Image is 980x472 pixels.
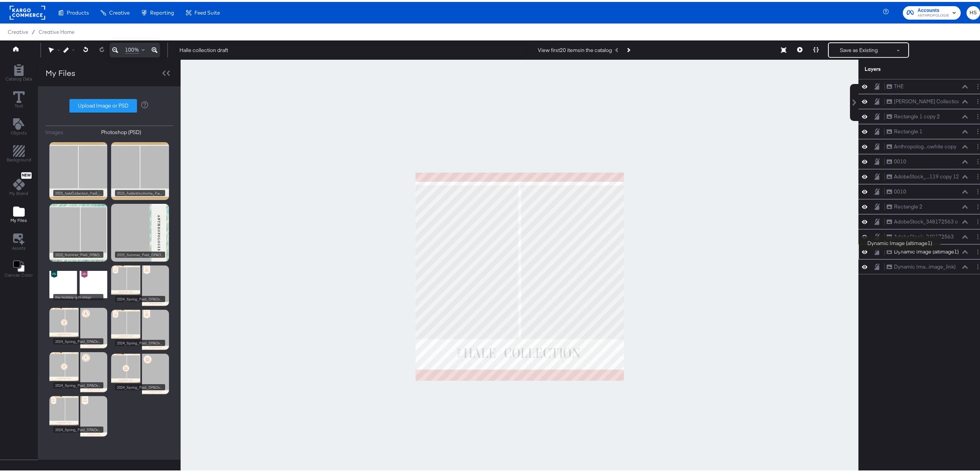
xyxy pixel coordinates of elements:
[101,127,173,134] button: Photoshop (PSD)
[538,45,612,52] div: View first 20 items in the catalog
[886,261,956,269] button: Dynamic Ima...image_link)
[917,11,949,17] span: ANTHROPOLOGIE
[15,101,23,107] span: Text
[894,246,958,254] div: Dynamic Image (altimage1)
[46,127,63,134] div: Images
[8,27,28,33] span: Creative
[894,96,958,103] div: [PERSON_NAME] Collection
[894,171,958,178] div: AdobeStock_...119 copy 12
[5,270,33,276] span: Canvas Color
[894,141,956,148] div: Anthropolog...owhite copy
[12,243,26,249] span: Assets
[886,111,940,119] button: Rectangle 1 copy 2
[917,5,949,13] span: Accounts
[39,27,74,33] a: Creative Home
[10,215,27,222] span: My Files
[865,64,943,71] div: Layers
[109,8,130,14] span: Creative
[9,188,28,195] span: My Brand
[829,41,889,55] button: Save as Existing
[966,4,980,18] button: HS
[894,231,954,239] div: AdobeStock_348172563
[194,8,220,14] span: Feed Suite
[2,142,36,164] button: Add Rectangle
[886,216,959,224] button: AdobeStock_348172563 copy
[46,66,75,77] div: My Files
[11,128,27,134] span: Objects
[7,155,31,161] span: Background
[28,27,39,33] span: /
[886,126,923,134] button: Rectangle 1
[8,87,29,109] button: Text
[970,7,977,15] span: HS
[894,111,940,118] div: Rectangle 1 copy 2
[7,229,30,252] button: Assets
[623,41,634,55] button: Next Product
[894,201,923,208] div: Rectangle 2
[894,156,906,163] div: 0010
[46,127,95,134] button: Images
[886,81,904,89] button: THE
[886,96,959,104] button: [PERSON_NAME] Collection
[101,127,141,134] div: Photoshop (PSD)
[886,186,907,194] button: 0010
[886,156,907,164] button: 0010
[903,4,961,18] button: AccountsANTHROPOLOGIE
[886,141,957,149] button: Anthropolog...owhite copy
[6,202,32,224] button: Add Files
[67,8,89,14] span: Products
[894,81,904,88] div: THE
[125,44,139,52] span: 100%
[894,126,923,133] div: Rectangle 1
[886,171,959,179] button: AdobeStock_...119 copy 12
[5,169,33,197] button: NewMy Brand
[21,171,32,176] span: New
[886,246,959,254] button: Dynamic Image (altimage1)Dynamic Image (altimage1)
[5,74,32,80] span: Catalog Data
[1,60,37,82] button: Add Rectangle
[894,261,956,269] div: Dynamic Ima...image_link)
[886,201,923,209] button: Rectangle 2
[150,8,174,14] span: Reporting
[894,216,958,223] div: AdobeStock_348172563 copy
[886,231,954,239] button: AdobeStock_348172563
[6,114,32,136] button: Add Text
[894,186,906,193] div: 0010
